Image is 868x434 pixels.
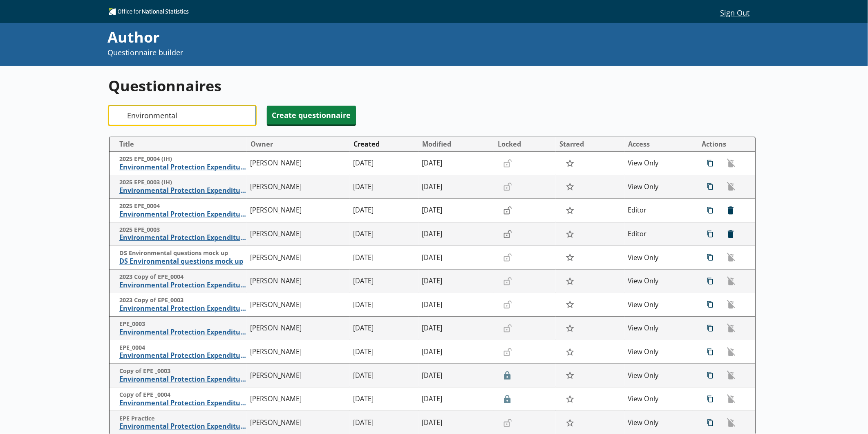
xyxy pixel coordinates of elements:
[247,222,350,246] td: [PERSON_NAME]
[350,151,418,175] td: [DATE]
[714,5,756,19] button: Sign Out
[119,296,246,304] span: 2023 Copy of EPE_0003
[247,269,350,293] td: [PERSON_NAME]
[247,316,350,340] td: [PERSON_NAME]
[113,138,246,151] button: Title
[267,106,356,124] button: Create questionnaire
[119,155,246,163] span: 2025 EPE_0004 (IH)
[119,163,246,172] span: Environmental Protection Expenditure
[418,199,494,222] td: [DATE]
[624,199,693,222] td: Editor
[562,179,579,194] button: Star
[119,202,246,210] span: 2025 EPE_0004
[418,364,494,387] td: [DATE]
[350,138,418,151] button: Created
[350,293,418,317] td: [DATE]
[500,227,516,241] button: Lock
[624,316,693,340] td: View Only
[119,226,246,234] span: 2025 EPE_0003
[500,203,516,217] button: Lock
[418,316,494,340] td: [DATE]
[350,387,418,411] td: [DATE]
[350,340,418,364] td: [DATE]
[109,106,256,125] input: Search questionnaire titles
[693,137,755,151] th: Actions
[350,222,418,246] td: [DATE]
[350,269,418,293] td: [DATE]
[562,297,579,312] button: Star
[119,351,246,360] span: Environmental Protection Expenditure
[247,293,350,317] td: [PERSON_NAME]
[418,246,494,269] td: [DATE]
[418,175,494,199] td: [DATE]
[562,344,579,359] button: Star
[562,250,579,265] button: Star
[350,199,418,222] td: [DATE]
[562,321,579,336] button: Star
[109,76,756,96] h1: Questionnaires
[247,246,350,269] td: [PERSON_NAME]
[119,399,246,407] span: Environmental Protection Expenditure
[624,222,693,246] td: Editor
[350,316,418,340] td: [DATE]
[119,375,246,384] span: Environmental Protection Expenditure
[350,364,418,387] td: [DATE]
[119,249,246,257] span: DS Environmental questions mock up
[119,415,246,423] span: EPE Practice
[419,138,494,151] button: Modified
[418,387,494,411] td: [DATE]
[624,293,693,317] td: View Only
[562,415,579,430] button: Star
[119,320,246,328] span: EPE_0003
[107,47,585,58] p: Questionnaire builder
[562,391,579,407] button: Star
[247,364,350,387] td: [PERSON_NAME]
[624,340,693,364] td: View Only
[562,226,579,242] button: Star
[418,340,494,364] td: [DATE]
[119,281,246,289] span: Environmental Protection Expenditure
[247,138,349,151] button: Owner
[119,186,246,195] span: Environmental Protection Expenditure
[624,246,693,269] td: View Only
[562,368,579,383] button: Star
[556,138,624,151] button: Starred
[247,387,350,411] td: [PERSON_NAME]
[418,293,494,317] td: [DATE]
[247,151,350,175] td: [PERSON_NAME]
[247,199,350,222] td: [PERSON_NAME]
[418,222,494,246] td: [DATE]
[418,151,494,175] td: [DATE]
[119,273,246,281] span: 2023 Copy of EPE_0004
[562,203,579,218] button: Star
[624,175,693,199] td: View Only
[119,422,246,431] span: Environmental Protection Expenditure Survey (EPE) - Author Practice
[119,210,246,219] span: Environmental Protection Expenditure
[107,27,585,47] div: Author
[119,328,246,337] span: Environmental Protection Expenditure
[350,246,418,269] td: [DATE]
[119,257,246,266] span: DS Environmental questions mock up
[624,364,693,387] td: View Only
[624,387,693,411] td: View Only
[119,233,246,242] span: Environmental Protection Expenditure
[625,138,693,151] button: Access
[494,138,555,151] button: Locked
[247,175,350,199] td: [PERSON_NAME]
[119,391,246,399] span: Copy of EPE _0004
[350,175,418,199] td: [DATE]
[562,156,579,171] button: Star
[624,269,693,293] td: View Only
[418,269,494,293] td: [DATE]
[119,344,246,352] span: EPE_0004
[119,304,246,313] span: Environmental Protection Expenditure
[119,179,246,186] span: 2025 EPE_0003 (IH)
[624,151,693,175] td: View Only
[562,274,579,289] button: Star
[119,367,246,375] span: Copy of EPE _0003
[247,340,350,364] td: [PERSON_NAME]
